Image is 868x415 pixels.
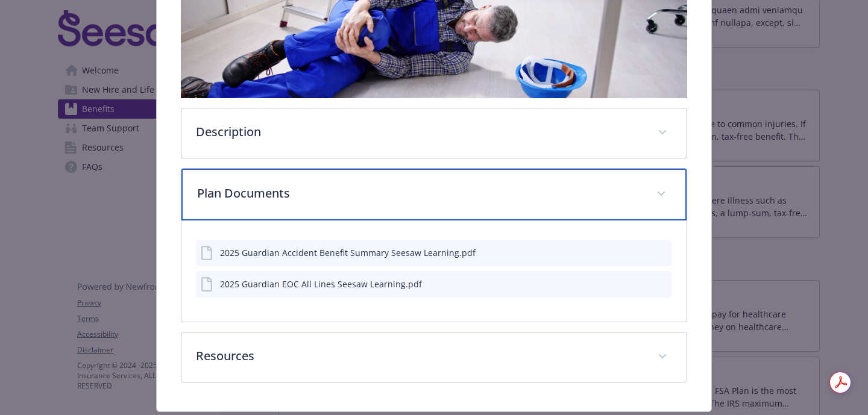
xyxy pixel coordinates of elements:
p: Description [196,123,643,141]
div: Plan Documents [181,169,687,220]
button: preview file [656,278,667,290]
div: Plan Documents [181,220,687,322]
p: Resources [196,347,643,365]
div: 2025 Guardian Accident Benefit Summary Seesaw Learning.pdf [220,246,476,259]
p: Plan Documents [197,184,642,202]
div: Description [181,108,687,158]
button: download file [637,246,647,259]
button: preview file [656,246,667,259]
div: Resources [181,332,687,382]
button: download file [637,278,647,290]
div: 2025 Guardian EOC All Lines Seesaw Learning.pdf [220,278,422,290]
